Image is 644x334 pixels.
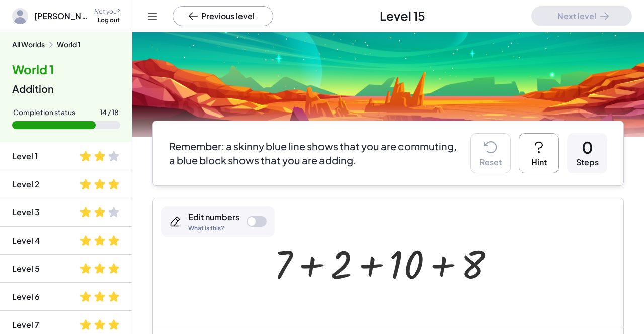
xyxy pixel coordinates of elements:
[12,40,45,49] button: All Worlds
[12,263,40,275] div: Level 5
[12,178,40,190] div: Level 2
[582,139,593,155] div: 0
[12,206,40,218] div: Level 3
[12,319,39,331] div: Level 7
[12,82,120,96] div: Addition
[12,291,40,303] div: Level 6
[531,6,632,26] button: Next level
[188,212,239,223] div: Edit numbers
[188,225,239,231] div: What is this?
[380,8,425,25] span: Level 15
[13,108,75,117] div: Completion status
[100,108,119,117] div: 14 / 18
[94,8,120,16] div: Not you?
[173,6,273,26] button: Previous level
[12,150,38,162] div: Level 1
[470,133,511,173] button: Reset
[34,10,88,22] span: [PERSON_NAME]
[57,40,80,49] div: World 1
[98,16,120,25] div: Log out
[576,157,599,168] div: Steps
[169,139,458,167] p: Remember: a skinny blue line shows that you are commuting, a blue block shows that you are adding.
[12,235,40,247] div: Level 4
[12,61,120,78] h4: World 1
[519,133,559,173] button: Hint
